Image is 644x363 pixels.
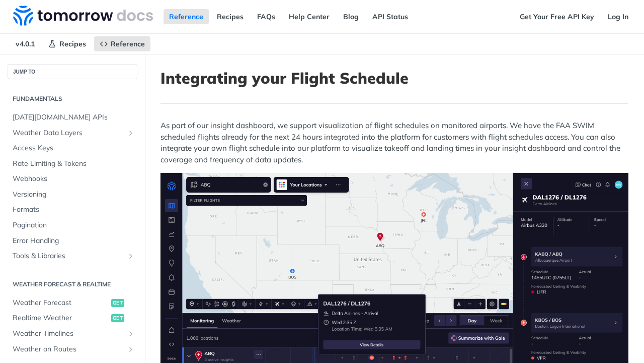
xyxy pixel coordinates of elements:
[13,205,135,215] span: Formats
[127,129,135,137] button: Show subpages for Weather Data Layers
[127,330,135,338] button: Show subpages for Weather Timelines
[13,329,124,339] span: Weather Timelines
[13,251,124,261] span: Tools & Libraries
[8,171,137,187] a: Webhooks
[8,141,137,156] a: Access Keys
[111,39,145,48] span: Reference
[8,187,137,202] a: Versioning
[13,298,109,308] span: Weather Forecast
[13,128,124,138] span: Weather Data Layers
[13,236,135,246] span: Error Handling
[338,9,364,24] a: Blog
[127,252,135,260] button: Show subpages for Tools & Libraries
[13,313,109,323] span: Realtime Weather
[43,36,92,51] a: Recipes
[10,36,40,51] span: v4.0.1
[8,156,137,171] a: Rate Limiting & Tokens
[283,9,335,24] a: Help Center
[8,94,137,103] h2: Fundamentals
[8,342,137,357] a: Weather on RoutesShow subpages for Weather on Routes
[8,110,137,125] a: [DATE][DOMAIN_NAME] APIs
[160,69,628,87] h1: Integrating your Flight Schedule
[211,9,249,24] a: Recipes
[8,218,137,233] a: Pagination
[367,9,414,24] a: API Status
[252,9,281,24] a: FAQs
[8,126,137,141] a: Weather Data LayersShow subpages for Weather Data Layers
[8,311,137,326] a: Realtime Weatherget
[13,143,135,153] span: Access Keys
[8,280,137,289] h2: Weather Forecast & realtime
[13,159,135,169] span: Rate Limiting & Tokens
[8,233,137,249] a: Error Handling
[13,344,124,354] span: Weather on Routes
[8,64,137,79] button: JUMP TO
[94,36,150,51] a: Reference
[8,326,137,341] a: Weather TimelinesShow subpages for Weather Timelines
[602,9,634,24] a: Log In
[59,39,86,48] span: Recipes
[164,9,209,24] a: Reference
[13,112,135,123] span: [DATE][DOMAIN_NAME] APIs
[8,249,137,264] a: Tools & LibrariesShow subpages for Tools & Libraries
[13,190,135,200] span: Versioning
[514,9,600,24] a: Get Your Free API Key
[111,314,124,322] span: get
[111,299,124,307] span: get
[13,220,135,230] span: Pagination
[160,120,628,165] p: As part of our insight dashboard, we support visualization of flight schedules on monitored airpo...
[127,345,135,353] button: Show subpages for Weather on Routes
[8,202,137,217] a: Formats
[13,174,135,184] span: Webhooks
[8,295,137,311] a: Weather Forecastget
[13,6,153,26] img: Tomorrow.io Weather API Docs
